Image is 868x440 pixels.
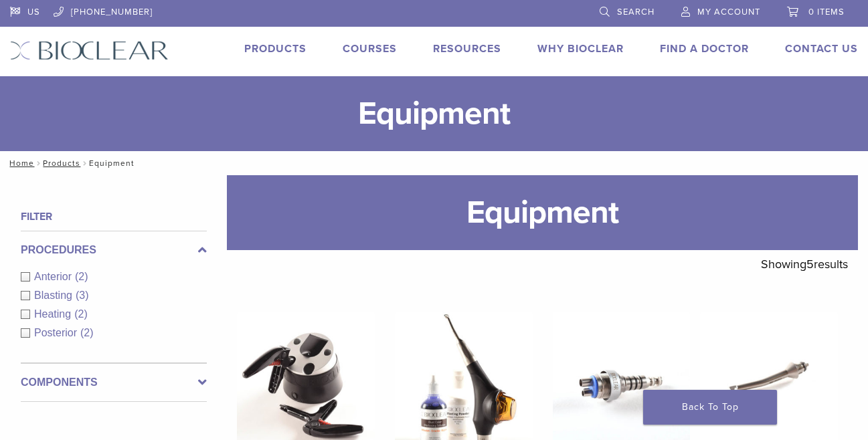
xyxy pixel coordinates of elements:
span: Search [617,7,655,17]
span: My Account [697,7,760,17]
span: Posterior [34,327,80,338]
h1: Equipment [227,175,858,250]
a: Courses [343,42,397,56]
p: Showing results [761,250,848,278]
label: Procedures [21,242,207,258]
a: Back To Top [643,390,777,425]
a: Products [43,158,80,168]
span: (3) [76,290,89,301]
h4: Filter [21,209,207,225]
span: 5 [806,257,814,271]
span: Blasting [34,290,76,301]
a: Contact Us [785,42,858,56]
span: (2) [75,271,88,282]
img: Bioclear [10,41,169,60]
label: Components [21,374,207,391]
a: Home [5,158,34,168]
a: Products [244,42,307,56]
span: 0 items [808,7,845,17]
span: Heating [34,308,74,320]
span: / [80,160,89,167]
span: Anterior [34,271,75,282]
span: / [34,160,43,167]
span: (2) [74,308,88,320]
span: (2) [80,327,94,338]
a: Find A Doctor [660,42,749,56]
a: Resources [433,42,501,56]
a: Why Bioclear [537,42,624,56]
